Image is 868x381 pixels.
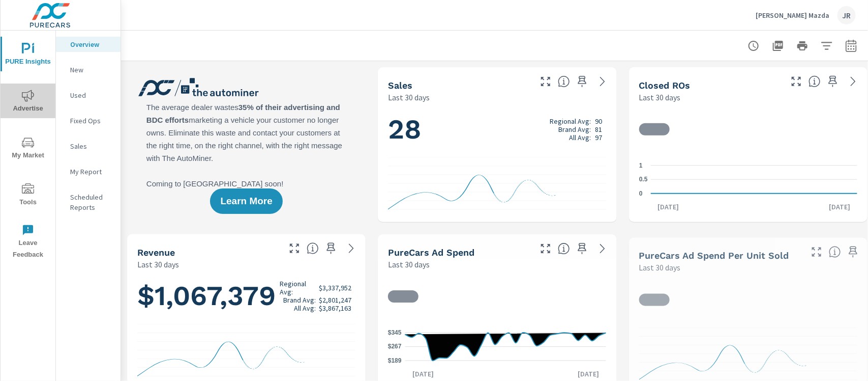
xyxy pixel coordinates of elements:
button: "Export Report to PDF" [768,36,788,56]
div: Scheduled Reports [56,189,121,215]
button: Make Fullscreen [286,240,303,257]
div: Used [56,88,121,103]
p: [DATE] [822,202,857,212]
span: Save this to your personalized report [825,73,841,90]
p: 81 [595,125,603,133]
div: My Report [56,164,121,179]
p: Regional Avg: [280,280,316,296]
p: $3,867,163 [319,304,351,312]
button: Make Fullscreen [537,240,554,257]
p: Last 30 days [639,91,681,103]
a: See more details in report [343,240,360,257]
h5: Sales [388,80,412,91]
p: New [70,65,112,75]
text: $345 [388,329,402,336]
button: Make Fullscreen [788,73,804,90]
button: Make Fullscreen [809,244,825,260]
h1: $1,067,379 [137,279,355,313]
h5: Closed ROs [639,80,691,91]
span: Save this to your personalized report [845,244,861,260]
p: Scheduled Reports [70,192,112,212]
p: Overview [70,39,112,49]
span: Save this to your personalized report [323,240,339,257]
p: Last 30 days [388,258,430,270]
p: Regional Avg: [550,117,591,125]
p: [DATE] [651,202,686,212]
span: Average cost of advertising per each vehicle sold at the dealer over the selected date range. The... [829,246,841,258]
div: nav menu [1,31,55,265]
p: All Avg: [294,304,316,312]
span: My Market [4,137,52,161]
p: Brand Avg: [559,125,591,133]
div: New [56,62,121,77]
button: Print Report [792,36,813,56]
text: 1 [639,162,643,169]
span: Tools [4,183,52,208]
button: Apply Filters [817,36,837,56]
span: Number of Repair Orders Closed by the selected dealership group over the selected time range. [So... [809,75,821,88]
p: [DATE] [405,369,441,379]
h1: 28 [388,112,606,147]
span: Save this to your personalized report [574,240,590,257]
div: Fixed Ops [56,113,121,128]
span: Number of vehicles sold by the dealership over the selected date range. [Source: This data is sou... [558,75,570,88]
div: Sales [56,139,121,154]
span: Save this to your personalized report [574,73,590,90]
p: Brand Avg: [283,296,316,304]
button: Make Fullscreen [537,73,554,90]
span: Total cost of media for all PureCars channels for the selected dealership group over the selected... [558,242,570,255]
h5: PureCars Ad Spend [388,247,474,258]
button: Select Date Range [841,36,861,56]
a: See more details in report [594,73,611,90]
p: $3,337,952 [319,284,351,292]
p: $2,801,247 [319,296,351,304]
p: 97 [595,133,603,142]
p: All Avg: [570,133,591,142]
span: Advertise [4,90,52,115]
p: Last 30 days [137,258,179,270]
p: My Report [70,167,112,177]
a: See more details in report [845,73,861,90]
p: 90 [595,117,603,125]
p: Last 30 days [639,262,681,274]
h5: PureCars Ad Spend Per Unit Sold [639,251,789,261]
p: [DATE] [571,369,607,379]
p: Sales [70,141,112,151]
h5: Revenue [137,247,175,258]
text: $189 [388,357,402,364]
span: Leave Feedback [4,224,52,261]
text: 0.5 [639,176,648,183]
div: JR [837,6,856,24]
p: Last 30 days [388,91,430,103]
div: Overview [56,37,121,52]
text: $267 [388,343,402,350]
text: 0 [639,190,643,197]
button: Learn More [210,188,282,214]
p: Fixed Ops [70,116,112,126]
p: Used [70,90,112,100]
span: Learn More [220,197,272,206]
span: Total sales revenue over the selected date range. [Source: This data is sourced from the dealer’s... [307,242,319,255]
p: [PERSON_NAME] Mazda [756,11,829,20]
span: PURE Insights [4,43,52,68]
a: See more details in report [594,240,611,257]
